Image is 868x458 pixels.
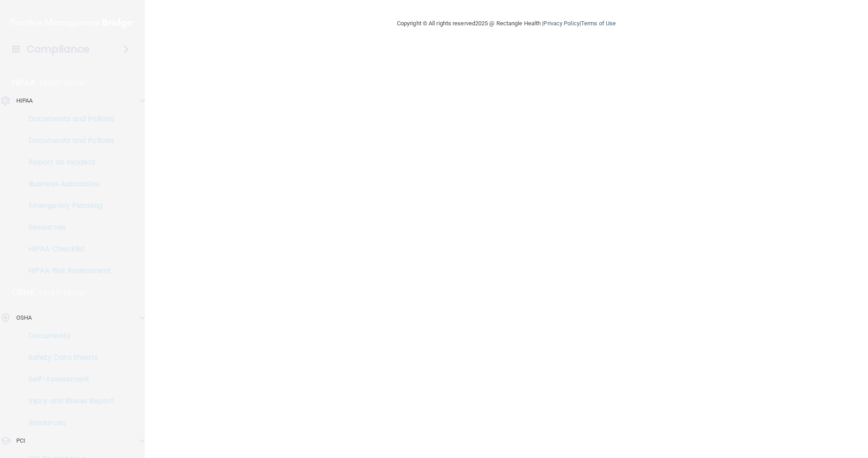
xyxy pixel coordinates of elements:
[543,20,579,27] a: Privacy Policy
[12,77,35,88] p: HIPAA
[27,43,90,56] h4: Compliance
[6,158,129,167] p: Report an Incident
[40,77,88,88] p: Learn More!
[6,223,129,232] p: Resources
[6,418,129,427] p: Resources
[6,136,129,145] p: Documents and Policies
[16,95,33,106] p: HIPAA
[16,312,32,323] p: OSHA
[6,375,129,384] p: Self-Assessment
[6,179,129,189] p: Business Associates
[6,245,129,254] p: HIPAA Checklist
[6,201,129,210] p: Emergency Planning
[6,266,129,275] p: HIPAA Risk Assessment
[16,435,25,446] p: PCI
[6,114,129,123] p: Documents and Policies
[6,397,129,406] p: Injury and Illness Report
[12,287,35,298] p: OSHA
[39,287,87,298] p: Learn More!
[581,20,616,27] a: Terms of Use
[341,9,671,38] div: Copyright © All rights reserved 2025 @ Rectangle Health | |
[6,331,129,340] p: Documents
[11,14,134,32] img: PMB logo
[6,353,129,362] p: Safety Data Sheets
